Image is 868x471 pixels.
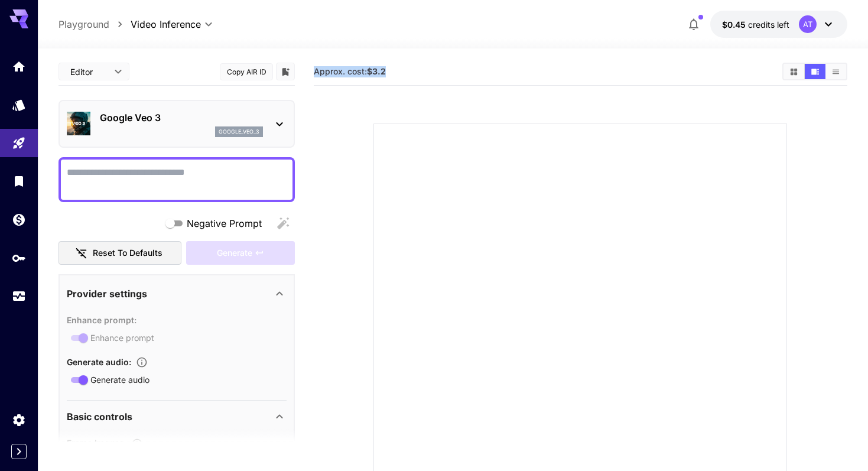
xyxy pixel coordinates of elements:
[799,15,817,33] div: AT
[784,64,804,79] button: Show media in grid view
[367,66,386,76] b: $3.2
[722,20,748,30] span: $0.45
[12,98,26,112] div: Models
[12,289,26,304] div: Usage
[314,66,386,76] span: Approx. cost:
[67,402,287,431] div: Basic controls
[100,111,263,125] p: Google Veo 3
[70,66,107,78] span: Editor
[12,174,26,189] div: Library
[58,17,109,31] a: Playground
[220,63,273,80] button: Copy AIR ID
[219,128,259,136] p: google_veo_3
[67,357,131,367] span: Generate audio :
[11,444,27,459] button: Expand sidebar
[805,64,825,79] button: Show media in video view
[67,410,132,424] p: Basic controls
[131,17,201,31] span: Video Inference
[825,64,846,79] button: Show media in list view
[710,11,847,38] button: $0.4519AT
[12,212,26,227] div: Wallet
[67,106,287,142] div: Google Veo 3google_veo_3
[187,216,262,230] span: Negative Prompt
[58,17,131,31] nav: breadcrumb
[782,63,847,80] div: Show media in grid viewShow media in video viewShow media in list view
[722,18,789,31] div: $0.4519
[67,287,147,301] p: Provider settings
[12,412,26,427] div: Settings
[58,241,181,265] button: Reset to defaults
[12,136,26,151] div: Playground
[12,59,26,74] div: Home
[748,20,789,30] span: credits left
[280,64,291,79] button: Add to library
[67,280,287,308] div: Provider settings
[12,251,26,265] div: API Keys
[90,373,149,386] span: Generate audio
